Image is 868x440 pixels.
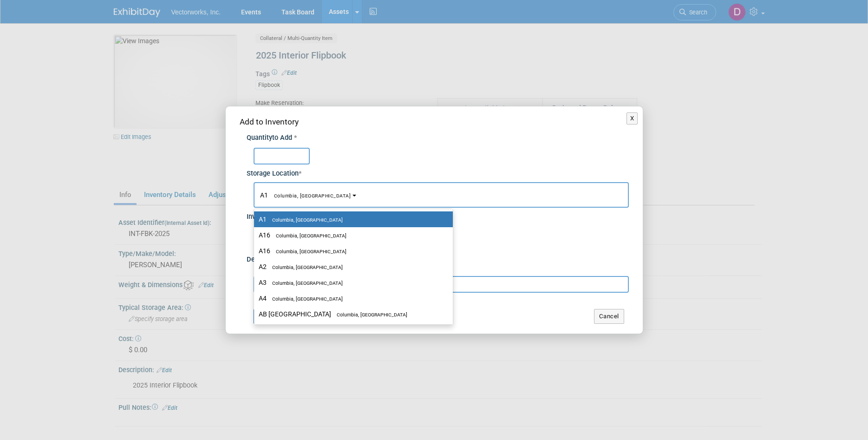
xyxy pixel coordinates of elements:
[272,134,292,142] span: to Add
[267,217,343,223] span: Columbia, [GEOGRAPHIC_DATA]
[259,292,444,304] label: A4
[254,182,629,208] button: A1Columbia, [GEOGRAPHIC_DATA]
[331,312,407,318] span: Columbia, [GEOGRAPHIC_DATA]
[259,245,444,257] label: A16
[247,250,629,265] div: Description / Notes
[260,191,351,199] span: A1
[267,280,343,286] span: Columbia, [GEOGRAPHIC_DATA]
[594,309,624,324] button: Cancel
[247,164,629,179] div: Storage Location
[627,112,638,125] button: X
[240,117,299,126] span: Add to Inventory
[259,308,444,320] label: AB [GEOGRAPHIC_DATA]
[247,133,629,143] div: Quantity
[259,324,444,336] label: B1
[259,261,444,273] label: A2
[259,276,444,289] label: A3
[267,264,343,270] span: Columbia, [GEOGRAPHIC_DATA]
[259,229,444,241] label: A16
[270,249,346,255] span: Columbia, [GEOGRAPHIC_DATA]
[270,233,346,239] span: Columbia, [GEOGRAPHIC_DATA]
[247,208,629,222] div: Inventory Adjustment
[259,213,444,225] label: A1
[268,193,351,199] span: Columbia, [GEOGRAPHIC_DATA]
[267,296,343,302] span: Columbia, [GEOGRAPHIC_DATA]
